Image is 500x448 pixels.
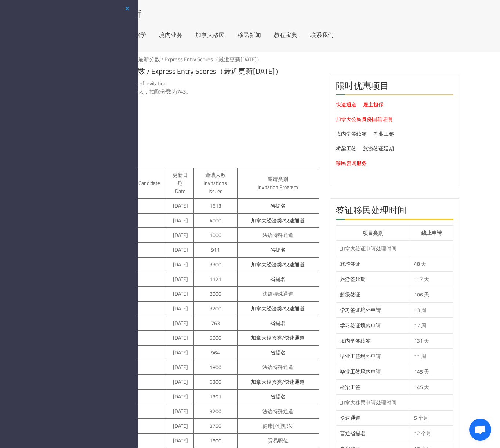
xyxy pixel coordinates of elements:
[340,382,360,392] a: 桥梁工签
[194,316,237,331] td: 763
[194,243,237,257] td: 911
[194,198,237,213] td: 1613
[237,228,319,243] td: 法语特殊通道
[410,272,453,287] td: 117 天
[251,216,282,225] a: 加拿大经验类
[410,302,453,318] td: 13 周
[274,32,297,38] a: 教程宝典
[167,243,194,257] td: [DATE]
[284,377,305,387] a: 快速通道
[410,410,453,426] td: 5 个月
[363,100,384,109] a: 雇主担保
[410,333,453,349] td: 131 天
[65,125,319,133] li: 快速通道技术移民：
[310,32,334,38] a: 联系我们
[194,419,237,433] td: 3750
[237,331,319,345] td: /
[194,433,237,448] td: 1800
[340,274,366,284] a: 旅游签延期
[270,318,286,328] a: 省提名
[284,333,305,343] a: 快速通道
[167,345,194,360] td: [DATE]
[340,245,449,252] div: 加拿大签证申请处理时间
[237,404,319,419] td: 法语特殊通道
[194,287,237,301] td: 2000
[194,360,237,375] td: 1800
[167,404,194,419] td: [DATE]
[237,433,319,448] td: 贸易职位
[336,114,392,124] a: 加拿大公民身份国籍证明
[50,88,319,96] p: [DATE]移民局从池子里最新邀请1613人，抽取分数为743。
[340,429,366,438] a: 普通省提名
[50,63,319,75] h1: [DATE]快速通道抽签最新分数 / Express Entry Scores（最近更新[DATE]）
[410,318,453,333] td: 17 周
[167,316,194,331] td: [DATE]
[340,336,371,346] a: 境内学签续签
[270,201,286,211] a: 省提名
[469,419,491,441] div: 开放式聊天
[340,305,381,315] a: 学习签证境外申请
[194,389,237,404] td: 1391
[237,375,319,389] td: /
[50,54,262,65] span: »
[340,352,381,361] a: 毕业工签境外申请
[336,129,367,139] a: 境内学签续签
[167,213,194,228] td: [DATE]
[167,301,194,316] td: [DATE]
[167,389,194,404] td: [DATE]
[194,404,237,419] td: 3200
[237,287,319,301] td: 法语特殊通道
[167,433,194,448] td: [DATE]
[167,360,194,375] td: [DATE]
[270,348,286,357] a: 省提名
[251,304,282,313] a: 加拿大经验类
[237,168,319,198] td: 邀请类别 Invitation Program
[167,419,194,433] td: [DATE]
[340,290,360,299] a: 超级签证
[270,392,286,401] a: 省提名
[238,32,261,38] a: 移民新闻
[251,260,282,269] a: 加拿大经验类
[167,375,194,389] td: [DATE]
[340,259,360,269] a: 旅游签证
[251,333,282,343] a: 加拿大经验类
[50,80,319,88] p: Express Entry results: Previous rounds of invitation
[194,345,237,360] td: 964
[237,213,319,228] td: /
[194,257,237,272] td: 3300
[167,272,194,287] td: [DATE]
[194,213,237,228] td: 4000
[284,216,305,225] a: 快速通道
[237,360,319,375] td: 法语特殊通道
[167,287,194,301] td: [DATE]
[194,375,237,389] td: 6300
[194,228,237,243] td: 1000
[237,301,319,316] td: /
[340,321,381,330] a: 学习签证境内申请
[336,80,453,95] h2: 限时优惠项目
[284,260,305,269] a: 快速通道
[237,419,319,433] td: 健康护理职位
[340,399,449,406] div: 加拿大移民申请处理时间
[89,54,262,65] span: [DATE]快速通道抽签最新分数 / Express Entry Scores（最近更新[DATE]）
[270,274,286,284] a: 省提名
[167,198,194,213] td: [DATE]
[195,32,225,38] a: 加拿大移民
[336,159,367,168] a: 移民咨询服务
[167,331,194,345] td: [DATE]
[336,100,356,109] a: 快速通道
[194,331,237,345] td: 5000
[410,426,453,441] td: 12 个月
[410,256,453,272] td: 48 天
[167,257,194,272] td: [DATE]
[410,379,453,395] td: 145 天
[340,413,360,423] a: 快速通道
[194,168,237,198] td: 邀请人数 Invitations issued
[167,168,194,198] td: 更新日期 Date
[410,349,453,364] td: 11 周
[194,301,237,316] td: 3200
[410,225,453,241] th: 线上申请
[284,304,305,313] a: 快速通道
[64,54,262,65] span: »
[194,272,237,287] td: 1121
